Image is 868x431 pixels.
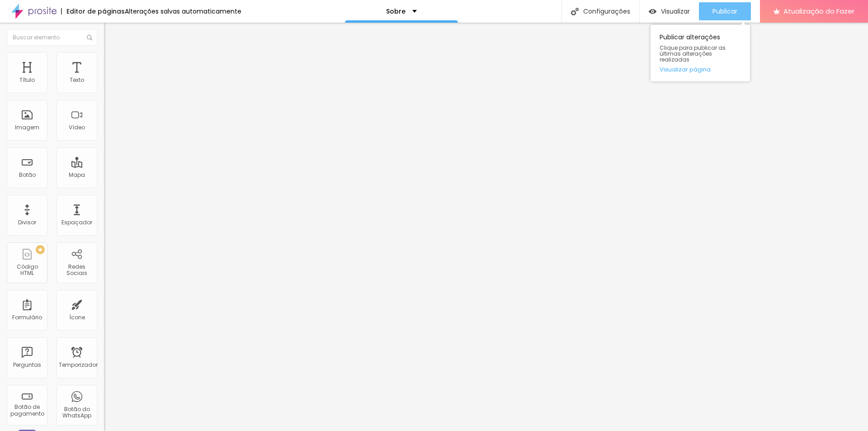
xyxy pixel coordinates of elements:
[66,263,87,277] font: Redes Sociais
[660,65,711,74] font: Visualizar página
[783,6,854,16] font: Atualização do Fazer
[583,7,630,16] font: Configurações
[18,218,36,226] font: Divisor
[13,361,41,369] font: Perguntas
[62,405,91,419] font: Botão do WhatsApp
[66,7,125,16] font: Editor de páginas
[17,263,38,277] font: Código HTML
[19,171,36,179] font: Botão
[12,313,42,321] font: Formulário
[69,313,85,321] font: Ícone
[661,7,690,16] font: Visualizar
[19,76,35,84] font: Título
[660,33,720,42] font: Publicar alterações
[10,403,44,417] font: Botão de pagamento
[69,123,85,131] font: Vídeo
[61,218,92,226] font: Espaçador
[712,7,737,16] font: Publicar
[660,44,726,63] font: Clique para publicar as últimas alterações realizadas
[69,171,85,179] font: Mapa
[7,29,97,46] input: Buscar elemento
[125,7,241,16] font: Alterações salvas automaticamente
[649,8,656,15] img: view-1.svg
[640,2,699,20] button: Visualizar
[70,76,84,84] font: Texto
[660,66,741,72] a: Visualizar página
[104,23,868,431] iframe: Editor
[15,123,39,131] font: Imagem
[571,8,579,15] img: Ícone
[699,2,751,20] button: Publicar
[87,35,92,40] img: Ícone
[59,361,98,369] font: Temporizador
[386,7,406,16] font: Sobre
